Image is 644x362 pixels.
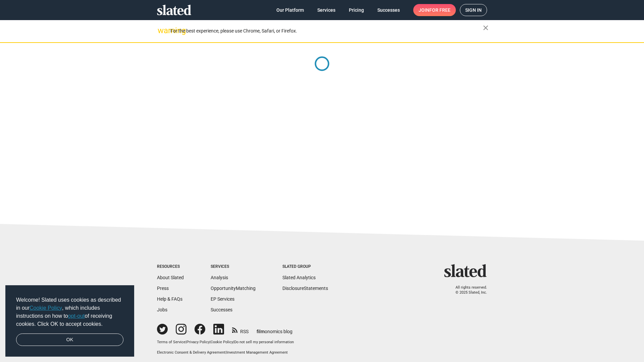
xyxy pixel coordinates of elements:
[157,264,184,269] div: Resources
[211,275,228,280] a: Analysis
[465,4,482,16] span: Sign in
[349,4,364,16] span: Pricing
[157,296,182,302] a: Help & FAQs
[157,286,169,291] a: Press
[16,296,123,328] span: Welcome! Slated uses cookies as described in our , which includes instructions on how to of recei...
[157,307,167,312] a: Jobs
[211,264,256,269] div: Services
[211,340,233,344] a: Cookie Policy
[211,286,256,291] a: OpportunityMatching
[185,340,186,344] span: |
[226,350,288,355] a: Investment Management Agreement
[429,4,450,16] span: for free
[271,4,309,16] a: Our Platform
[460,4,487,16] a: Sign in
[343,4,369,16] a: Pricing
[282,264,328,269] div: Slated Group
[210,340,211,344] span: |
[30,305,62,311] a: Cookie Policy
[276,4,304,16] span: Our Platform
[170,26,483,36] div: For the best experience, please use Chrome, Safari, or Firefox.
[257,329,265,334] span: film
[186,340,210,344] a: Privacy Policy
[317,4,335,16] span: Services
[211,307,232,312] a: Successes
[372,4,405,16] a: Successes
[377,4,400,16] span: Successes
[157,340,185,344] a: Terms of Service
[234,340,294,345] button: Do not sell my personal information
[68,313,85,319] a: opt-out
[257,323,292,335] a: filmonomics blog
[448,285,487,295] p: All rights reserved. © 2025 Slated, Inc.
[158,26,166,35] mat-icon: warning
[5,285,134,357] div: cookieconsent
[16,334,123,346] a: dismiss cookie message
[282,275,316,280] a: Slated Analytics
[282,286,328,291] a: DisclosureStatements
[157,350,225,355] a: Electronic Consent & Delivery Agreement
[419,4,450,16] span: Join
[312,4,341,16] a: Services
[482,24,490,32] mat-icon: close
[233,340,234,344] span: |
[211,296,234,302] a: EP Services
[225,350,226,355] span: |
[413,4,456,16] a: Joinfor free
[232,324,249,335] a: RSS
[157,275,184,280] a: About Slated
